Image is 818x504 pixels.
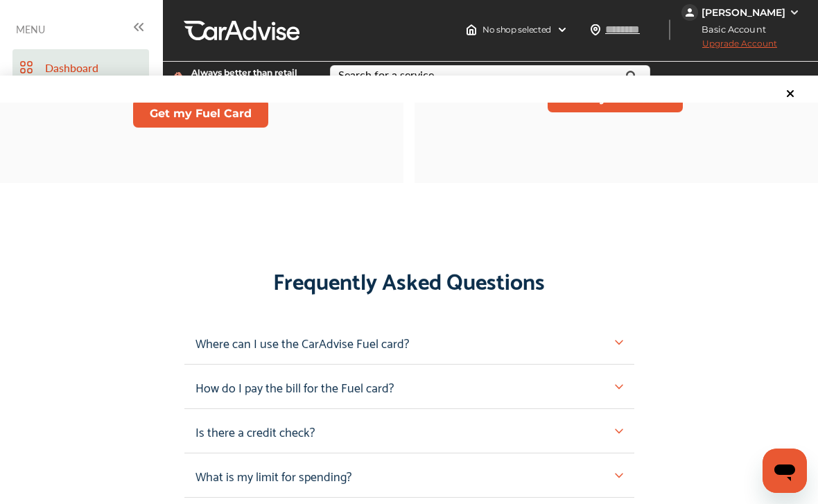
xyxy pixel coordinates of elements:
img: header-divider.bc55588e.svg [669,19,670,40]
img: location_vector.a44bc228.svg [590,24,601,35]
div: [PERSON_NAME] [702,6,785,19]
span: Dashboard [45,60,142,76]
span: Basic Account [683,22,776,37]
img: WGsFRI8htEPBVLJbROoPRyZpYNWhNONpIPPETTm6eUC0GeLEiAAAAAElFTkSuQmCC [789,7,800,18]
div: Search for a service [338,69,434,80]
span: Always better than retail price. [191,69,308,85]
img: header-home-logo.8d720a4f.svg [466,24,477,35]
img: dollor_label_vector.a70140d1.svg [174,71,184,83]
span: Upgrade Account [681,38,777,55]
a: Dashboard [12,49,149,85]
iframe: Button to launch messaging window [763,449,807,493]
span: MENU [16,24,45,35]
span: No shop selected [482,24,551,35]
img: jVpblrzwTbfkPYzPPzSLxeg0AAAAASUVORK5CYII= [681,4,698,21]
img: header-down-arrow.9dd2ce7d.svg [557,24,568,35]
